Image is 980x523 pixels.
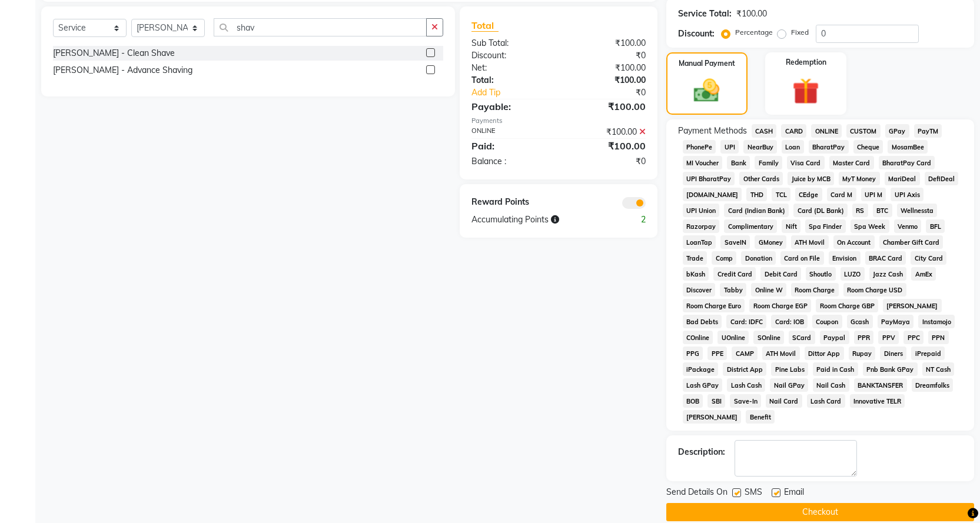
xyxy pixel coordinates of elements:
span: BOB [683,394,703,408]
span: Debit Card [760,267,801,281]
span: Razorpay [683,219,720,233]
span: GMoney [755,235,786,249]
span: SCard [789,331,815,344]
span: UOnline [717,331,749,344]
span: MyT Money [839,172,880,185]
label: Percentage [735,27,773,38]
span: THD [746,188,767,201]
div: ₹100.00 [559,62,655,74]
div: ₹0 [559,49,655,62]
span: bKash [683,267,709,281]
span: CEdge [795,188,822,201]
span: Bad Debts [683,315,722,328]
span: CARD [781,124,806,138]
span: Room Charge EGP [749,299,811,312]
span: iPackage [683,362,719,376]
span: COnline [683,331,713,344]
span: Save-In [730,394,761,408]
span: Comp [712,251,736,265]
span: Payment Methods [678,125,747,137]
span: District App [723,362,766,376]
span: BharatPay Card [879,156,935,169]
span: Lash Cash [727,378,765,392]
div: 2 [606,214,654,226]
div: Service Total: [678,8,732,20]
span: CAMP [732,347,758,360]
span: RS [852,204,868,217]
img: _gift.svg [784,75,828,108]
span: MI Voucher [683,156,723,169]
span: Instamojo [918,315,955,328]
div: ₹100.00 [559,37,655,49]
span: UPI BharatPay [683,172,735,185]
span: Paypal [820,331,849,344]
span: Envision [829,251,861,265]
span: Pine Labs [771,362,808,376]
span: PhonePe [683,140,716,154]
span: Other Cards [739,172,783,185]
button: Checkout [666,503,974,521]
span: PPC [903,331,923,344]
span: CUSTOM [846,124,881,138]
div: ₹100.00 [736,8,767,20]
span: Juice by MCB [788,172,834,185]
div: Payments [471,116,646,126]
span: Benefit [746,410,775,424]
span: ATH Movil [762,347,800,360]
div: [PERSON_NAME] - Clean Shave [53,47,175,59]
span: Discover [683,283,716,297]
span: Card (Indian Bank) [724,204,789,217]
span: Email [784,486,804,501]
span: NearBuy [743,140,777,154]
span: DefiDeal [925,172,959,185]
span: Pnb Bank GPay [863,362,918,376]
span: [PERSON_NAME] [683,410,742,424]
div: Accumulating Points [463,214,606,226]
div: Description: [678,446,725,458]
span: Total [471,19,499,32]
span: iPrepaid [911,347,945,360]
div: Sub Total: [463,37,559,49]
span: BharatPay [809,140,849,154]
div: Balance : [463,155,559,168]
span: Nail Cash [813,378,849,392]
span: [DOMAIN_NAME] [683,188,742,201]
span: Cheque [853,140,883,154]
span: Trade [683,251,707,265]
div: Discount: [678,28,715,40]
span: Lash GPay [683,378,723,392]
span: SaveIN [720,235,750,249]
span: Dittor App [805,347,844,360]
span: ATH Movil [791,235,829,249]
span: LoanTap [683,235,716,249]
div: ₹100.00 [559,74,655,86]
span: Card (DL Bank) [793,204,848,217]
span: UPI [720,140,739,154]
span: PPR [854,331,874,344]
span: UPI Union [683,204,720,217]
span: MosamBee [888,140,928,154]
input: Search or Scan [214,18,427,36]
span: Master Card [829,156,874,169]
span: [PERSON_NAME] [883,299,942,312]
span: Dreamfolks [912,378,954,392]
span: Credit Card [713,267,756,281]
span: PayMaya [878,315,914,328]
span: Shoutlo [806,267,836,281]
div: Net: [463,62,559,74]
span: Spa Finder [805,219,846,233]
span: Send Details On [666,486,727,501]
a: Add Tip [463,86,574,99]
span: Card M [827,188,856,201]
div: Reward Points [463,196,559,209]
span: Room Charge GBP [816,299,878,312]
span: PPE [707,347,727,360]
span: Innovative TELR [850,394,905,408]
span: Venmo [894,219,922,233]
span: Coupon [812,315,842,328]
div: ₹0 [559,155,655,168]
span: UPI M [861,188,886,201]
span: AmEx [911,267,936,281]
span: Chamber Gift Card [879,235,944,249]
div: [PERSON_NAME] - Advance Shaving [53,64,192,76]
